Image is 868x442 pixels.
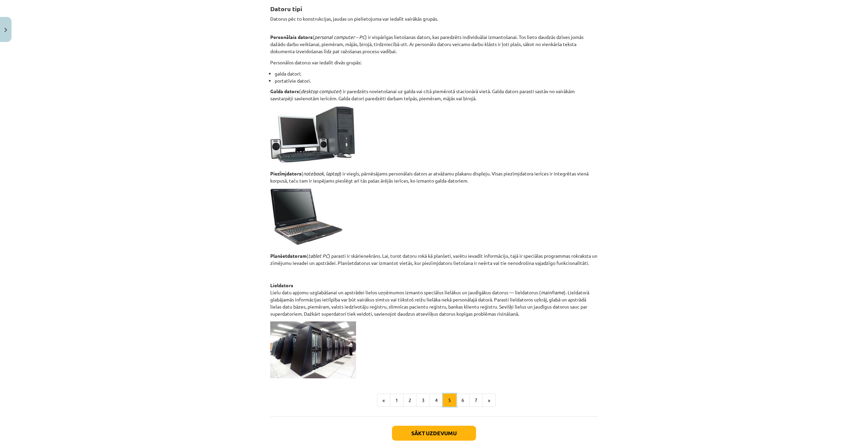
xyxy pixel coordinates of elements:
[270,282,293,288] strong: Lieldators
[469,394,483,407] button: 7
[416,394,430,407] button: 3
[377,394,390,407] button: «
[303,170,340,176] em: notebook, laptop
[270,282,598,317] p: Lielu datu apjomu uzglabāšanai un apstrādei lielos uzņēmumos izmanto speciālus lielākus un jaudīg...
[541,289,564,295] em: mainframe
[275,70,598,77] li: galda datori;
[270,88,299,94] strong: Galda dators
[430,394,443,407] button: 4
[443,394,456,407] button: 5
[270,26,598,55] p: ( ) ir vispārīgas lietošanas dators, kas paredzēts individuālai izmantošanai. Tos lieto daudzās d...
[308,253,329,259] em: tablet PC
[270,253,307,259] strong: Planšetdatoram
[390,394,403,407] button: 1
[270,106,598,184] p: ( ) ir viegls, pārnēsājams personālais dators ar atvāžamu plakanu displeju. Visas piezīmjdatora i...
[270,34,313,40] strong: Personālais dators
[270,5,302,13] strong: Datoru tipi
[301,88,340,94] em: desktop computer
[456,394,470,407] button: 6
[270,170,301,176] strong: Piezīmjdators
[270,394,598,407] nav: Page navigation example
[4,28,7,32] img: icon-close-lesson-0947bae3869378f0d4975bcd49f059093ad1ed9edebbc8119c70593378902aed.svg
[403,394,417,407] button: 2
[270,88,598,102] p: ( ) ir paredzēts novietošanai uz galda vai citā piemērotā stacionārā vietā. Galda dators parasti ...
[482,394,496,407] button: »
[270,59,598,66] p: Personālos datorus var iedalīt divās grupās:
[392,426,476,441] button: Sākt uzdevumu
[275,77,598,84] li: portatīvie datori.
[270,188,598,267] p: ( ) parasti ir skārienekrāns. Lai, turot datoru rokā kā planšeti, varētu ievadīt informāciju, taj...
[270,15,598,22] p: Datorus pēc to konstrukcijas, jaudas un pielietojuma var iedalīt vairākās grupās.
[314,34,365,40] em: personal computer – PC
